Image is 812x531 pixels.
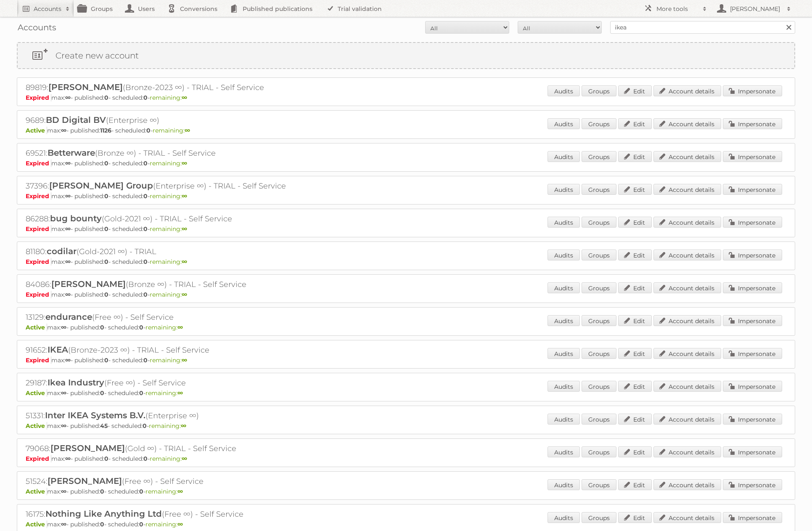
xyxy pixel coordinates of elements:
span: Inter IKEA Systems B.V. [45,410,145,420]
span: remaining: [153,127,190,134]
h2: 84086: (Bronze ∞) - TRIAL - Self Service [26,279,320,290]
strong: 0 [104,356,108,364]
strong: 0 [104,291,108,298]
span: Active [26,127,47,134]
h2: 51524: (Free ∞) - Self Service [26,476,320,487]
span: remaining: [145,389,183,397]
a: Groups [582,217,616,228]
a: Groups [582,315,616,326]
a: Account details [653,315,721,326]
strong: 0 [143,94,148,101]
a: Groups [582,184,616,195]
strong: 0 [143,258,148,265]
span: Expired [26,94,51,101]
a: Impersonate [723,85,782,96]
a: Groups [582,446,616,457]
span: Active [26,422,47,430]
strong: ∞ [65,291,71,298]
a: Account details [653,85,721,96]
strong: ∞ [61,127,66,134]
p: max: - published: - scheduled: - [26,192,786,200]
strong: ∞ [182,291,187,298]
strong: 0 [143,225,148,233]
strong: 0 [139,324,143,331]
h2: 13129: (Free ∞) - Self Service [26,312,320,323]
strong: ∞ [65,225,71,233]
strong: ∞ [181,422,186,430]
span: [PERSON_NAME] [48,476,122,486]
p: max: - published: - scheduled: - [26,324,786,331]
span: Active [26,389,47,397]
strong: 0 [100,488,104,495]
span: remaining: [150,192,187,200]
strong: ∞ [65,258,71,265]
strong: 0 [143,192,148,200]
a: Edit [618,315,652,326]
a: Edit [618,446,652,457]
h2: 79068: (Gold ∞) - TRIAL - Self Service [26,443,320,454]
span: Nothing Like Anything Ltd [45,509,162,519]
a: Account details [653,479,721,490]
strong: 0 [104,258,108,265]
strong: ∞ [65,455,71,462]
strong: ∞ [177,389,183,397]
a: Audits [548,512,580,523]
a: Edit [618,282,652,293]
span: codilar [47,246,77,256]
strong: ∞ [177,324,183,331]
span: IKEA [48,345,68,355]
span: Expired [26,159,51,167]
span: Active [26,324,47,331]
a: Account details [653,184,721,195]
strong: 0 [139,389,143,397]
span: remaining: [145,488,183,495]
strong: ∞ [182,356,187,364]
span: bug bounty [50,213,102,223]
h2: 69521: (Bronze ∞) - TRIAL - Self Service [26,148,320,159]
a: Impersonate [723,348,782,359]
p: max: - published: - scheduled: - [26,225,786,233]
strong: 0 [139,488,143,495]
span: BD Digital BV [46,115,106,125]
strong: 0 [143,422,147,430]
strong: ∞ [182,455,187,462]
strong: 0 [104,225,108,233]
a: Edit [618,479,652,490]
span: Expired [26,455,51,462]
h2: 81180: (Gold-2021 ∞) - TRIAL [26,246,320,257]
a: Impersonate [723,414,782,425]
p: max: - published: - scheduled: - [26,455,786,462]
a: Impersonate [723,282,782,293]
h2: [PERSON_NAME] [728,5,783,13]
a: Groups [582,250,616,260]
strong: ∞ [65,159,71,167]
a: Audits [548,184,580,195]
p: max: - published: - scheduled: - [26,258,786,265]
a: Impersonate [723,217,782,228]
span: Expired [26,225,51,233]
p: max: - published: - scheduled: - [26,356,786,364]
p: max: - published: - scheduled: - [26,94,786,101]
a: Groups [582,118,616,129]
strong: ∞ [177,520,183,528]
strong: 0 [143,455,148,462]
a: Impersonate [723,315,782,326]
a: Audits [548,348,580,359]
span: Expired [26,192,51,200]
h2: More tools [656,5,698,13]
strong: 0 [143,159,148,167]
a: Audits [548,446,580,457]
a: Account details [653,250,721,260]
span: [PERSON_NAME] [48,82,123,92]
a: Audits [548,118,580,129]
strong: ∞ [65,94,71,101]
a: Edit [618,118,652,129]
a: Audits [548,479,580,490]
p: max: - published: - scheduled: - [26,159,786,167]
span: Expired [26,291,51,298]
span: remaining: [150,258,187,265]
p: max: - published: - scheduled: - [26,422,786,430]
span: remaining: [145,324,183,331]
strong: ∞ [61,389,66,397]
strong: 0 [104,159,108,167]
